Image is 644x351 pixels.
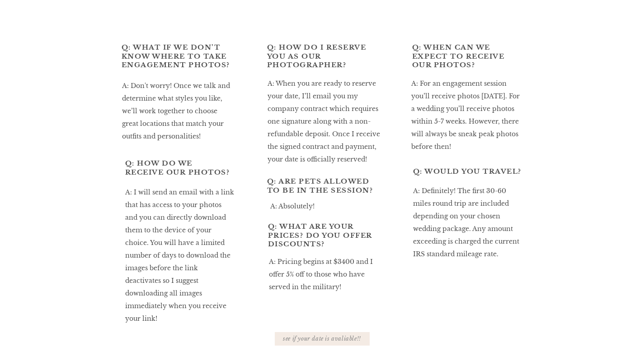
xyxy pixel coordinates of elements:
h3: Q: How do we receive our photos? [125,159,233,175]
p: A: Pricing begins at $3400 and I offer 5% off to those who have served in the military! [269,255,380,273]
h3: Q: Would you travel? [413,167,524,183]
p: A: Absolutely! [270,200,378,217]
p: A: When you are ready to reserve your date, I’ll email you my company contract which requires one... [268,77,381,173]
p: A: Definitely! The first 30-60 miles round trip are included depending on your chosen wedding pac... [413,185,523,273]
h3: Q: Are pets allowed to be in the session? [267,177,378,193]
h3: Q: what if we don’t know where to take engagement photos? [122,43,233,74]
h3: Q: When can we expect to receive our photos? [412,43,523,59]
a: see if your date is avaliable!! [280,335,364,343]
p: A: For an engagement session you’ll receive photos [DATE]. For a wedding you’ll receive photos wi... [411,77,523,159]
p: A: I will send an email with a link that has access to your photos and you can directly download ... [125,186,235,309]
h3: Q: What are your prices? Do you offer discounts? [268,222,381,238]
h3: Q: How do I reserve you as our photographer? [267,43,381,70]
p: A: Don't worry! Once we talk and determine what styles you like, we’ll work together to choose gr... [122,79,232,138]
